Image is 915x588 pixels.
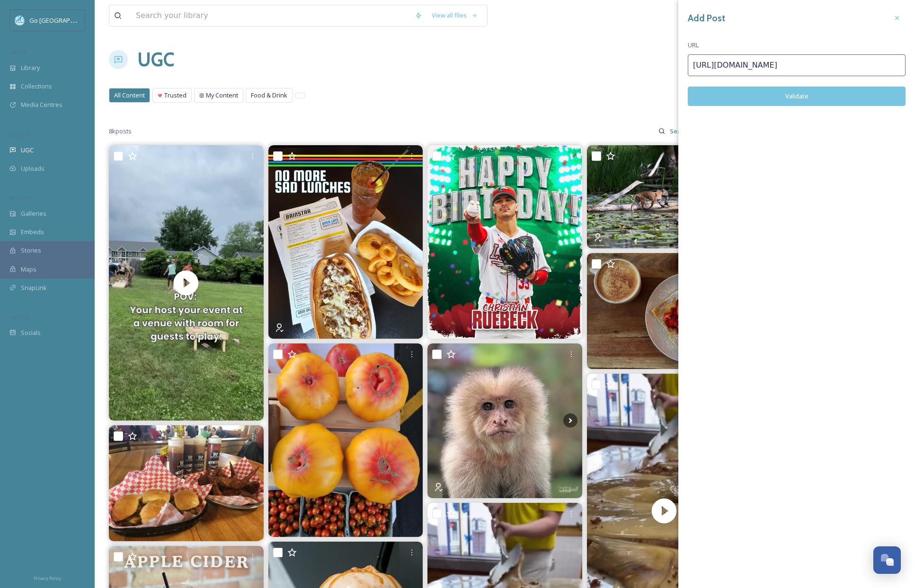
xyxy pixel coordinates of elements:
a: UGC [137,45,174,74]
span: SnapLink [21,283,47,292]
span: Privacy Policy [34,575,61,581]
span: Stories [21,246,41,255]
span: Embeds [21,228,44,237]
span: All Content [114,91,145,100]
img: CNC's Visitor Center will be closed tomorrow (9/4) due to an all staff training event. Trails and... [587,145,742,248]
input: https://www.instagram.com/p/Cp-0BNCLzu8/ [688,54,906,76]
span: COLLECT [9,131,30,138]
a: Privacy Policy [34,572,61,583]
span: SOCIALS [9,314,28,321]
span: WIDGETS [9,194,31,202]
span: Trusted [164,91,187,100]
button: Open Chat [873,546,901,574]
a: View all files [427,6,482,25]
span: UGC [21,146,34,155]
input: Search [665,122,696,140]
span: Collections [21,82,52,91]
img: Happy Birthday, Christian! 🥳 [427,145,582,338]
button: Validate [688,87,906,106]
input: Search your library [131,5,410,26]
span: Food & Drink [251,91,287,100]
span: Maps [21,265,36,274]
span: Library [21,63,40,72]
img: We’re here to brighten your day with fresh, satisfying eats that hit the spot. 🍔🥗🍟 #MidlandRestau... [268,145,423,338]
span: My Content [206,91,238,100]
img: GoGreatLogo_MISkies_RegionalTrails%20%281%29.png [15,16,25,25]
img: Which is your favorite Wing Wednesday meal? Pulled Pork sliders or Jumbo Wings??? [109,425,264,541]
span: MEDIA [9,49,26,56]
img: thumbnail [109,145,264,420]
img: We’ve set the table for you! And we’re continuing our Happy Hour deals!!! 20% off crêpes & 50% of... [587,253,742,369]
h3: Add Post [688,11,725,25]
span: URL [688,41,699,50]
img: Happy #WorldBeardDay which of our bearded animals do you think is rockin' the best goatee?? (pun ... [427,343,582,498]
span: Go [GEOGRAPHIC_DATA] [29,16,99,25]
span: Socials [21,328,41,337]
span: Uploads [21,164,44,173]
span: Media Centres [21,100,62,109]
span: 8k posts [109,127,132,136]
img: Thanks for another great market day!!! See you Saturday, Midland!! Rain or shine [268,343,423,536]
video: From cornhole to croquet, we've got the outdoor space for your guests to have fun together. What'... [109,145,264,420]
span: Galleries [21,209,46,218]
